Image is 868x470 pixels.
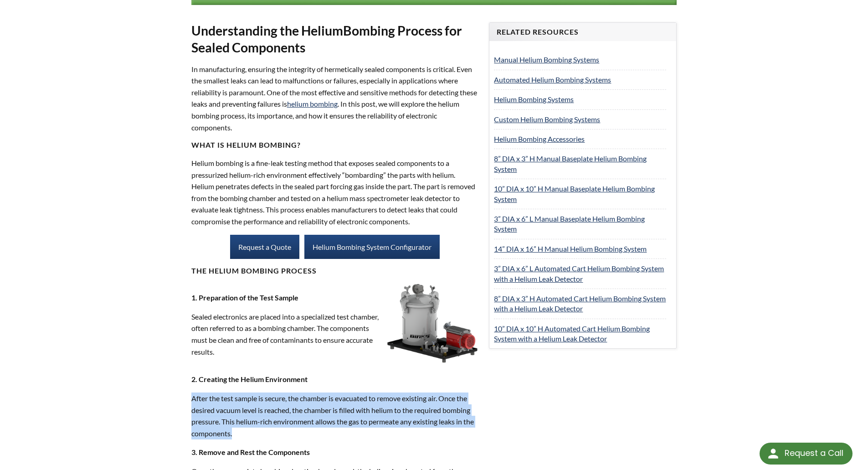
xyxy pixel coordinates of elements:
[494,55,599,64] a: Manual Helium Bombing Systems
[766,446,781,461] img: round button
[494,134,585,143] a: Helium Bombing Accessories
[494,214,645,233] a: 3” DIA x 6” L Manual Baseplate Helium Bombing System
[494,75,611,84] a: Automated Helium Bombing Systems
[494,154,647,173] a: 8” DIA x 3” H Manual Baseplate Helium Bombing System
[387,283,478,363] img: LBS1010-LDBX-1_%281%29.png
[191,311,383,357] p: Sealed electronics are placed into a specialized test chamber, often referred to as a bombing cha...
[191,23,462,55] strong: Bombing Process for Sealed Components
[497,27,669,37] h4: Related Resources
[785,443,843,464] div: Request a Call
[494,115,600,124] a: Custom Helium Bombing Systems
[191,157,478,227] p: Helium bombing is a fine-leak testing method that exposes sealed components to a pressurized heli...
[191,63,478,134] p: In manufacturing, ensuring the integrity of hermetically sealed components is critical. Even the ...
[494,264,664,283] a: 3” DIA x 6” L Automated Cart Helium Bombing System with a Helium Leak Detector
[191,293,298,302] strong: 1. Preparation of the Test Sample
[494,244,647,253] a: 14” DIA x 16” H Manual Helium Bombing System
[191,393,478,439] p: After the test sample is secure, the chamber is evacuated to remove existing air. Once the desire...
[191,140,301,149] strong: What is Helium Bombing?
[494,294,666,313] a: 8” DIA x 3” H Automated Cart Helium Bombing System with a Helium Leak Detector
[494,324,650,343] a: 10” DIA x 10” H Automated Cart Helium Bombing System with a Helium Leak Detector
[191,23,343,38] strong: Understanding the Helium
[304,235,440,259] a: Helium Bombing System Configurator
[191,266,317,275] strong: The Helium Bombing Process
[760,443,853,465] div: Request a Call
[230,235,299,259] a: Request a Quote
[494,95,574,103] a: Helium Bombing Systems
[191,375,308,383] strong: 2. Creating the Helium Environment
[191,448,310,456] strong: 3. Remove and Rest the Components
[287,99,338,108] a: helium bombing
[494,184,655,203] a: 10” DIA x 10” H Manual Baseplate Helium Bombing System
